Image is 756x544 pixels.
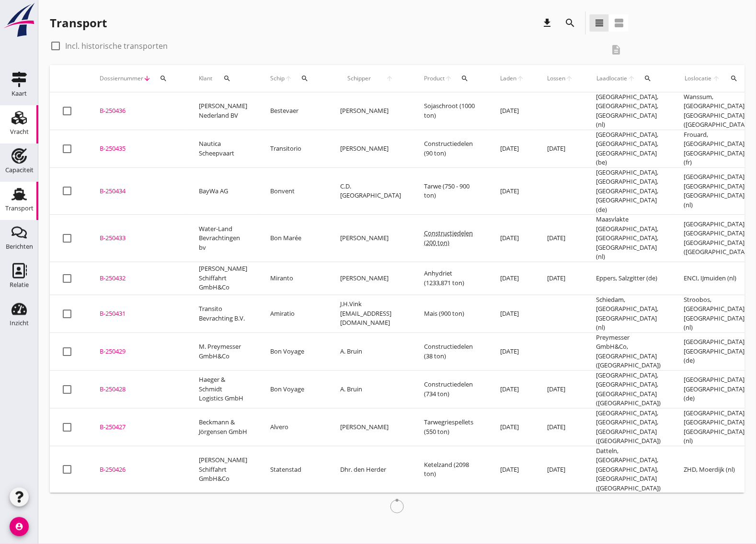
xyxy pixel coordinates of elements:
i: arrow_downward [143,75,151,82]
td: [DATE] [536,262,585,295]
td: Constructiedelen (38 ton) [412,333,489,370]
div: B-250431 [100,309,176,319]
span: Dossiernummer [100,74,143,83]
i: search [644,75,652,82]
div: Vracht [10,129,29,135]
td: [PERSON_NAME] [329,262,412,295]
td: [DATE] [489,370,536,408]
i: search [461,75,469,82]
i: search [564,17,576,29]
td: Statenstad [259,446,329,493]
div: Inzicht [10,320,29,326]
div: Transport [50,15,107,31]
td: [DATE] [536,215,585,262]
td: Eppers, Salzgitter (de) [585,262,673,295]
td: Constructiedelen (90 ton) [412,130,489,167]
span: Laadlocatie [596,74,628,83]
div: Capaciteit [5,167,34,173]
i: view_headline [594,17,605,29]
td: [DATE] [536,446,585,493]
div: B-250432 [100,274,176,283]
td: BayWa AG [187,167,259,215]
i: arrow_upward [445,75,452,82]
td: [PERSON_NAME] [329,130,412,167]
td: [GEOGRAPHIC_DATA], [GEOGRAPHIC_DATA], [GEOGRAPHIC_DATA], [GEOGRAPHIC_DATA] (de) [585,167,673,215]
td: Sojaschroot (1000 ton) [412,92,489,130]
td: Tarwegriespellets (550 ton) [412,408,489,446]
i: download [541,17,553,29]
td: Alvero [259,408,329,446]
td: Nautica Scheepvaart [187,130,259,167]
td: Datteln, [GEOGRAPHIC_DATA], [GEOGRAPHIC_DATA], [GEOGRAPHIC_DATA] ([GEOGRAPHIC_DATA]) [585,446,673,493]
td: [GEOGRAPHIC_DATA], [GEOGRAPHIC_DATA], [GEOGRAPHIC_DATA] (nl) [585,92,673,130]
td: [DATE] [489,262,536,295]
td: Ketelzand (2098 ton) [412,446,489,493]
td: [DATE] [489,333,536,370]
td: [PERSON_NAME] [329,92,412,130]
span: Product [424,74,445,83]
i: search [731,75,738,82]
i: search [301,75,309,82]
td: Mais (900 ton) [412,295,489,333]
td: Water-Land Bevrachtingen bv [187,215,259,262]
div: B-250429 [100,347,176,356]
td: Dhr. den Herder [329,446,412,493]
td: [DATE] [536,370,585,408]
i: arrow_upward [378,75,401,82]
img: logo-small.a267ee39.svg [2,2,36,38]
span: Schipper [340,74,378,83]
td: Bestevaer [259,92,329,130]
i: search [160,75,167,82]
div: Berichten [6,244,33,250]
div: B-250434 [100,187,176,196]
div: B-250436 [100,106,176,116]
td: Anhydriet (1233,871 ton) [412,262,489,295]
i: search [223,75,231,82]
div: B-250435 [100,144,176,154]
td: [DATE] [489,408,536,446]
td: Tarwe (750 - 900 ton) [412,167,489,215]
span: Laden [500,74,516,83]
label: Incl. historische transporten [65,41,168,51]
td: [DATE] [489,446,536,493]
i: arrow_upward [566,75,573,82]
td: C.D. [GEOGRAPHIC_DATA] [329,167,412,215]
td: [PERSON_NAME] Schiffahrt GmbH&Co [187,446,259,493]
td: A. Bruin [329,333,412,370]
i: arrow_upward [712,75,722,82]
span: Loslocatie [684,74,712,83]
div: B-250426 [100,465,176,475]
td: Schiedam, [GEOGRAPHIC_DATA], [GEOGRAPHIC_DATA] (nl) [585,295,673,333]
td: Preymesser GmbH&Co, [GEOGRAPHIC_DATA] ([GEOGRAPHIC_DATA]) [585,333,673,370]
td: [DATE] [489,215,536,262]
td: Bonvent [259,167,329,215]
td: [PERSON_NAME] Schiffahrt GmbH&Co [187,262,259,295]
td: [GEOGRAPHIC_DATA], [GEOGRAPHIC_DATA], [GEOGRAPHIC_DATA] ([GEOGRAPHIC_DATA]) [585,370,673,408]
td: [PERSON_NAME] [329,408,412,446]
span: Constructiedelen (200 ton) [424,229,473,247]
i: arrow_upward [628,75,636,82]
td: Haeger & Schmidt Logistics GmbH [187,370,259,408]
td: Constructiedelen (734 ton) [412,370,489,408]
td: [PERSON_NAME] Nederland BV [187,92,259,130]
td: [GEOGRAPHIC_DATA], [GEOGRAPHIC_DATA], [GEOGRAPHIC_DATA] (be) [585,130,673,167]
div: Klant [199,67,247,90]
td: [DATE] [489,92,536,130]
td: M. Preymesser GmbH&Co [187,333,259,370]
td: Bon Voyage [259,370,329,408]
span: Lossen [547,74,566,83]
td: Transitorio [259,130,329,167]
td: Bon Marée [259,215,329,262]
td: Maasvlakte [GEOGRAPHIC_DATA], [GEOGRAPHIC_DATA], [GEOGRAPHIC_DATA] (nl) [585,215,673,262]
i: account_circle [10,517,29,536]
td: [DATE] [536,408,585,446]
td: J.H.Vink [EMAIL_ADDRESS][DOMAIN_NAME] [329,295,412,333]
i: view_agenda [613,17,625,29]
td: Amiratio [259,295,329,333]
td: [PERSON_NAME] [329,215,412,262]
td: [DATE] [489,167,536,215]
td: Bon Voyage [259,333,329,370]
td: Transito Bevrachting B.V. [187,295,259,333]
i: arrow_upward [285,75,292,82]
div: Relatie [10,282,29,288]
